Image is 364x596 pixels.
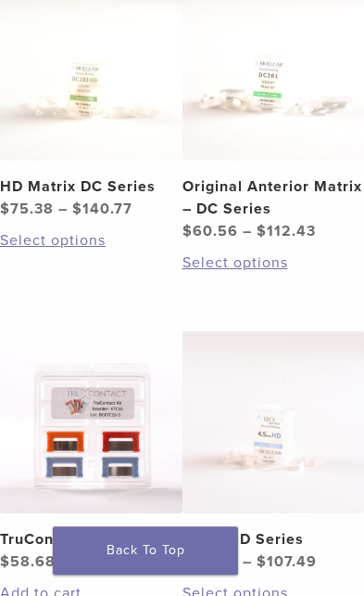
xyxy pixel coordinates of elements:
[53,526,238,575] a: Back To Top
[257,552,317,571] bdi: 107.49
[72,200,82,218] span: $
[182,222,193,240] span: $
[243,222,252,240] span: –
[257,222,316,240] bdi: 112.43
[243,552,252,571] span: –
[58,200,68,218] span: –
[182,222,238,240] bdi: 60.56
[72,200,132,218] bdi: 140.77
[257,552,267,571] span: $
[257,222,267,240] span: $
